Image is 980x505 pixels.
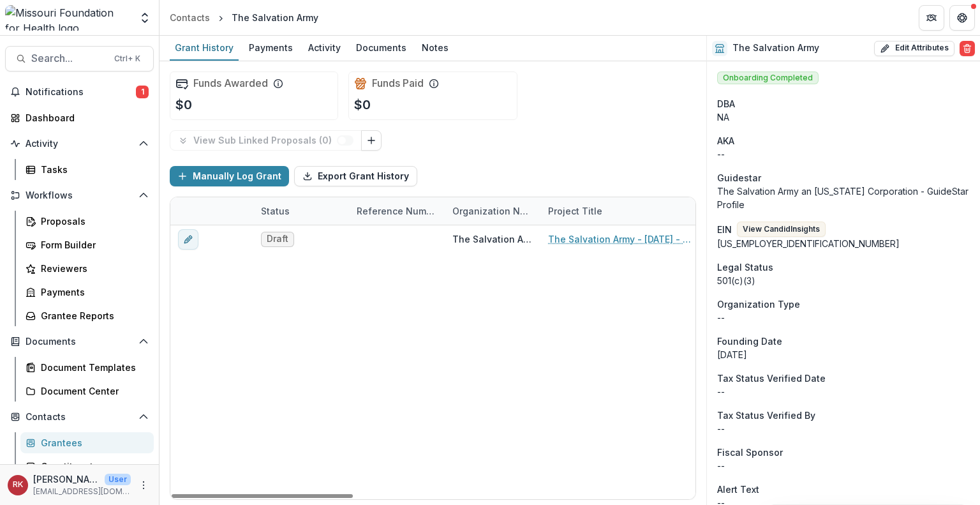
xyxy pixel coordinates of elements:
span: Legal Status [717,260,773,274]
button: Manually Log Grant [170,166,289,186]
nav: breadcrumb [165,8,323,27]
div: Grantee Reports [41,309,144,322]
a: Document Center [20,381,154,402]
div: Grant History [170,38,239,57]
span: Tax Status Verified Date [717,372,826,385]
a: Constituents [20,456,154,477]
button: Search... [5,46,154,72]
div: [US_EMPLOYER_IDENTIFICATION_NUMBER] [717,237,970,250]
div: 501(c)(3) [717,274,970,287]
p: $0 [175,95,192,114]
a: Grantees [20,432,154,453]
span: 1 [136,86,149,98]
button: Open Activity [5,133,154,154]
p: -- [717,422,970,435]
div: Constituents [41,460,144,473]
div: Tasks [41,163,144,176]
h2: The Salvation Army [732,43,819,54]
span: Contacts [26,412,133,423]
div: Contacts [170,11,210,24]
span: Organization Type [717,298,800,311]
p: $0 [354,95,371,114]
button: Open entity switcher [136,5,154,31]
p: View Sub Linked Proposals ( 0 ) [193,135,337,146]
div: Document Center [41,384,144,398]
a: Reviewers [20,258,154,279]
button: Edit Attributes [874,41,954,56]
a: Activity [303,36,346,61]
a: Grantee Reports [20,305,154,326]
p: [PERSON_NAME] [33,472,100,486]
div: Document Templates [41,361,144,374]
div: Organization Name [445,197,540,225]
p: EIN [717,223,732,236]
p: -- [717,385,970,398]
button: edit [178,229,198,250]
span: AKA [717,134,734,147]
a: Grant History [170,36,239,61]
div: -- [717,459,970,472]
button: Export Grant History [294,166,417,186]
button: Get Help [949,5,975,31]
div: Proposals [41,215,144,228]
a: Notes [417,36,454,61]
div: The Salvation Army [232,11,318,24]
div: Payments [244,38,298,57]
div: Project Title [540,197,700,225]
span: Alert Text [717,483,759,496]
div: Renee Klann [13,481,23,489]
div: Reference Number [349,204,445,218]
img: Missouri Foundation for Health logo [5,5,131,31]
span: Notifications [26,87,136,98]
button: Partners [919,5,944,31]
span: Guidestar [717,171,761,185]
span: DBA [717,97,735,110]
a: Payments [244,36,298,61]
button: View CandidInsights [737,222,826,237]
div: Reviewers [41,262,144,275]
a: Contacts [165,8,215,27]
p: -- [717,147,970,161]
a: Form Builder [20,234,154,255]
div: Status [253,204,297,218]
p: [EMAIL_ADDRESS][DOMAIN_NAME] [33,486,131,497]
span: Activity [26,139,133,149]
div: Reference Number [349,197,445,225]
span: Search... [31,52,107,64]
a: Tasks [20,159,154,180]
button: Notifications1 [5,82,154,102]
button: Open Workflows [5,185,154,206]
span: Workflows [26,190,133,201]
button: Delete [960,41,975,56]
div: Payments [41,285,144,299]
button: More [136,478,151,493]
p: -- [717,311,970,324]
div: Status [253,197,349,225]
div: Dashboard [26,111,144,124]
div: Form Builder [41,238,144,252]
div: Notes [417,38,454,57]
a: Document Templates [20,357,154,378]
button: Open Documents [5,331,154,352]
a: Payments [20,282,154,303]
button: View Sub Linked Proposals (0) [170,130,362,151]
span: Founding Date [717,335,782,348]
a: Proposals [20,211,154,232]
div: Grantees [41,436,144,449]
h2: Funds Paid [372,77,424,89]
a: Documents [351,36,412,61]
div: Documents [351,38,412,57]
h2: Funds Awarded [193,77,268,89]
p: User [105,474,131,485]
div: [DATE] [717,348,970,361]
button: Open Contacts [5,407,154,427]
span: Draft [267,234,288,245]
div: The Salvation Army [452,232,533,246]
div: Project Title [540,204,610,218]
button: Link Grants [361,130,382,151]
span: Documents [26,336,133,347]
div: The Salvation Army an [US_STATE] Corporation - GuideStar Profile [717,185,970,211]
a: Dashboard [5,107,154,128]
